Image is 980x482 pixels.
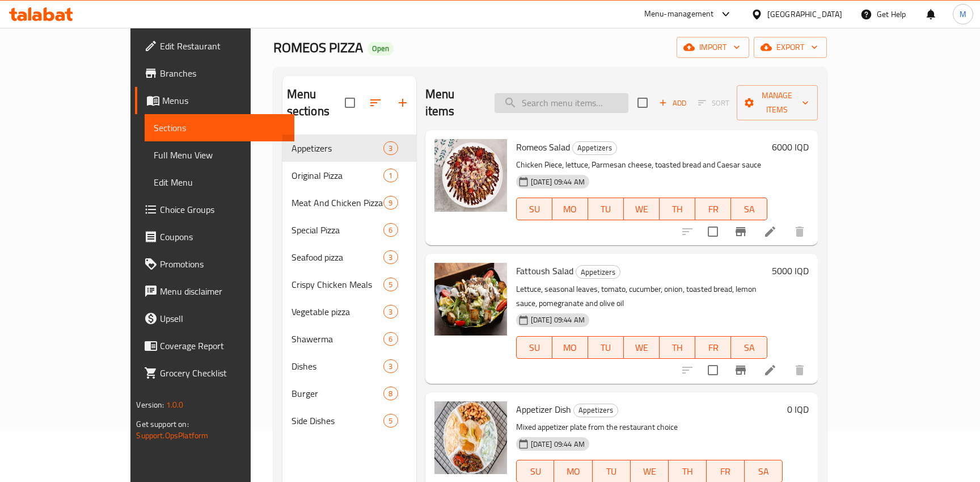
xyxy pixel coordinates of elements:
[557,340,584,356] span: MO
[754,37,827,58] button: export
[664,340,691,356] span: TH
[383,305,398,318] div: items
[960,8,966,20] span: M
[711,463,740,480] span: FR
[160,339,285,353] span: Coverage Report
[292,332,384,346] div: Shawerma
[588,336,624,359] button: TU
[631,91,654,115] span: Select section
[135,305,294,332] a: Upsell
[736,340,762,356] span: SA
[282,353,416,380] div: Dishes3
[282,244,416,271] div: Seafood pizza3
[516,420,783,434] p: Mixed appetizer plate from the restaurant choice
[731,198,767,220] button: SA
[282,189,416,216] div: Meat And Chicken Pizza9
[516,336,552,359] button: SU
[292,278,384,291] span: Crispy Chicken Meals
[516,139,570,156] span: Romeos Salad
[749,463,778,480] span: SA
[552,198,588,220] button: MO
[292,359,384,373] span: Dishes
[162,94,285,107] span: Menus
[588,198,624,220] button: TU
[521,340,548,356] span: SU
[292,141,384,155] span: Appetizers
[746,89,809,117] span: Manage items
[136,397,164,412] span: Version:
[292,196,384,209] span: Meat And Chicken Pizza
[786,218,813,245] button: delete
[282,135,416,162] div: Appetizers3
[135,32,294,60] a: Edit Restaurant
[384,388,397,399] span: 8
[273,35,363,60] span: ROMEOS PIZZA
[772,139,809,155] h6: 6000 IQD
[644,7,714,21] div: Menu-management
[763,363,777,377] a: Edit menu item
[576,266,620,279] span: Appetizers
[660,198,695,220] button: TH
[160,66,285,80] span: Branches
[657,97,688,110] span: Add
[654,94,691,112] span: Add item
[282,325,416,353] div: Shawerma6
[282,298,416,325] div: Vegetable pizza3
[737,85,818,120] button: Manage items
[135,278,294,305] a: Menu disclaimer
[292,223,384,237] span: Special Pizza
[526,315,589,325] span: [DATE] 09:44 AM
[135,223,294,250] a: Coupons
[573,141,616,154] span: Appetizers
[362,89,389,116] span: Sort sections
[287,86,345,120] h2: Menu sections
[135,196,294,223] a: Choice Groups
[576,265,620,279] div: Appetizers
[292,250,384,264] span: Seafood pizza
[154,175,285,189] span: Edit Menu
[160,284,285,298] span: Menu disclaimer
[384,170,397,181] span: 1
[384,225,397,236] span: 6
[574,404,618,417] span: Appetizers
[384,361,397,372] span: 3
[526,177,589,187] span: [DATE] 09:44 AM
[516,401,571,418] span: Appetizer Dish
[736,201,762,217] span: SA
[772,263,809,279] h6: 5000 IQD
[160,366,285,380] span: Grocery Checklist
[292,387,384,400] span: Burger
[731,336,767,359] button: SA
[521,463,550,480] span: SU
[673,463,702,480] span: TH
[597,463,626,480] span: TU
[135,60,294,87] a: Branches
[383,196,398,209] div: items
[572,141,617,155] div: Appetizers
[763,40,818,55] span: export
[292,305,384,318] span: Vegetable pizza
[160,230,285,244] span: Coupons
[384,334,397,345] span: 6
[136,417,188,431] span: Get support on:
[495,93,628,113] input: search
[516,198,552,220] button: SU
[145,169,294,196] a: Edit Menu
[282,380,416,407] div: Burger8
[383,387,398,400] div: items
[383,223,398,237] div: items
[384,279,397,290] span: 5
[425,86,481,120] h2: Menu items
[160,203,285,216] span: Choice Groups
[691,94,737,112] span: Select section first
[160,312,285,325] span: Upsell
[384,307,397,317] span: 3
[384,416,397,426] span: 5
[557,201,584,217] span: MO
[516,282,767,311] p: Lettuce, seasonal leaves, tomato, cucumber, onion, toasted bread, lemon sauce, pomegranate and ol...
[135,332,294,359] a: Coverage Report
